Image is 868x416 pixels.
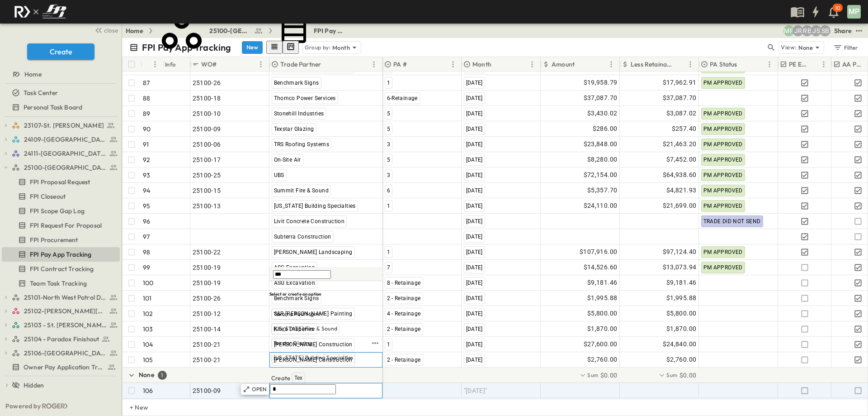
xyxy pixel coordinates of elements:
[703,264,743,271] span: PM APPROVED
[143,186,150,195] p: 94
[271,373,290,383] p: Create
[12,333,118,345] a: 25104 - Paradox Finishout
[666,185,697,196] span: $4,821.93
[24,335,99,344] span: 25104 - Paradox Finishout
[802,25,812,36] div: Regina Barnett (rbarnett@fpibuilders.com)
[587,371,598,380] p: Sum
[834,26,852,35] div: Share
[274,354,353,361] span: [US_STATE] Building Specialties
[158,371,167,380] div: 1
[387,341,390,348] span: 1
[193,109,221,118] span: 25100-10
[141,57,163,72] div: #
[587,324,618,334] span: $1,870.00
[219,59,229,69] button: Sort
[104,26,118,35] span: close
[2,248,118,261] a: FPI Pay App Tracking
[2,219,118,232] a: FPI Request For Proposal
[593,124,618,134] span: $286.00
[666,371,677,380] p: Sum
[811,59,821,69] button: Sort
[280,60,321,69] p: Trade Partner
[387,311,421,317] span: 4 - Retainage
[24,363,104,372] span: Owner Pay Application Tracking
[466,295,483,301] span: [DATE]
[2,146,120,161] div: 24111-[GEOGRAPHIC_DATA]test
[703,172,743,178] span: PM APPROVED
[387,172,390,178] span: 3
[12,347,118,359] a: 25106-St. Andrews Parking Lot
[663,339,697,349] span: $24,840.00
[126,7,350,55] nav: breadcrumbs
[323,59,333,69] button: Sort
[2,101,118,114] a: Personal Task Board
[448,59,458,70] button: Menu
[703,187,743,194] span: PM APPROVED
[466,264,483,271] span: [DATE]
[24,293,107,302] span: 25101-North West Patrol Division
[818,59,829,70] button: Menu
[2,205,118,217] a: FPI Scope Gap Log
[193,140,221,149] span: 25100-06
[587,308,618,319] span: $5,800.00
[663,77,697,88] span: $17,962.91
[193,325,221,334] span: 25100-14
[2,304,120,318] div: 25102-Christ The Redeemer Anglican Churchtest
[466,187,483,194] span: [DATE]
[663,247,697,257] span: $97,124.40
[666,154,697,165] span: $7,452.00
[143,355,153,364] p: 105
[143,217,150,226] p: 96
[158,7,263,55] a: 25100-[GEOGRAPHIC_DATA]
[685,59,696,70] button: Menu
[466,249,483,255] span: [DATE]
[274,325,337,332] span: [US_STATE] Fire & Sound
[2,68,118,81] a: Home
[587,108,618,119] span: $3,430.02
[130,403,135,412] p: + New
[193,186,221,195] span: 25100-15
[271,352,381,363] div: [US_STATE] Building Specialties
[798,43,813,52] p: None
[209,26,250,35] span: 25100-[GEOGRAPHIC_DATA]
[466,280,483,286] span: [DATE]
[387,95,418,101] span: 6-Retainage
[387,326,421,332] span: 2 - Retainage
[387,264,390,271] span: 7
[466,311,483,317] span: [DATE]
[30,250,91,259] span: FPI Pay App Tracking
[663,170,697,180] span: $64,938.60
[466,95,483,101] span: [DATE]
[466,203,483,209] span: [DATE]
[12,147,118,160] a: 24111-[GEOGRAPHIC_DATA]
[466,80,483,86] span: [DATE]
[143,386,153,395] p: 106
[12,291,118,304] a: 25101-North West Patrol Division
[193,309,221,318] span: 25100-12
[193,263,221,272] span: 25100-19
[466,110,483,117] span: [DATE]
[271,338,370,349] div: Texstar Glazing
[143,109,150,118] p: 89
[2,100,120,115] div: Personal Task Boardtest
[587,354,618,365] span: $2,760.00
[193,201,221,210] span: 25100-13
[739,59,749,69] button: Sort
[387,141,390,148] span: 3
[2,262,120,276] div: FPI Contract Trackingtest
[2,190,118,203] a: FPI Closeout
[409,59,419,69] button: Sort
[24,70,42,79] span: Home
[2,247,120,262] div: FPI Pay App Trackingtest
[666,277,697,288] span: $9,181.46
[274,80,319,86] span: Benchmark Signs
[2,277,118,290] a: Team Task Tracking
[2,276,120,291] div: Team Task Trackingtest
[271,323,381,334] div: [US_STATE] Fire & Sound
[584,93,618,103] span: $37,087.70
[24,349,107,358] span: 25106-St. Andrews Parking Lot
[274,110,324,117] span: Stonehill Industries
[193,124,221,134] span: 25100-09
[193,155,221,164] span: 25100-17
[271,367,381,389] div: CreateTex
